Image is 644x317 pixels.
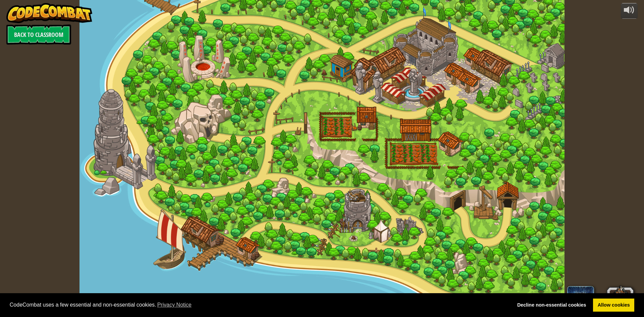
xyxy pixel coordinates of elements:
[156,300,193,310] a: learn more about cookies
[593,299,634,312] a: allow cookies
[6,24,71,45] a: Back to Classroom
[10,300,507,310] span: CodeCombat uses a few essential and non-essential cookies.
[621,3,638,19] button: Adjust volume
[6,3,92,23] img: CodeCombat - Learn how to code by playing a game
[513,299,591,312] a: deny cookies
